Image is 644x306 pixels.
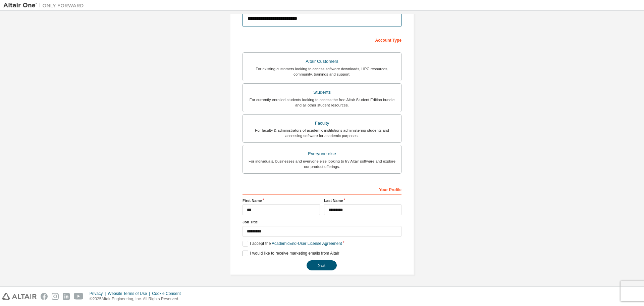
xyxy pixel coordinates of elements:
img: Altair One [3,2,87,9]
img: instagram.svg [52,293,59,300]
label: I accept the [243,241,342,247]
div: For currently enrolled students looking to access the free Altair Student Edition bundle and all ... [247,97,397,108]
div: For existing customers looking to access software downloads, HPC resources, community, trainings ... [247,66,397,77]
img: altair_logo.svg [2,293,37,300]
div: Your Profile [243,184,401,194]
img: linkedin.svg [63,293,70,300]
label: Job Title [243,219,401,225]
div: For faculty & administrators of academic institutions administering students and accessing softwa... [247,128,397,138]
img: youtube.svg [74,293,84,300]
div: Students [247,88,397,97]
label: Last Name [324,198,401,203]
div: Website Terms of Use [108,291,152,296]
div: Altair Customers [247,57,397,66]
label: I would like to receive marketing emails from Altair [243,251,339,256]
div: Cookie Consent [152,291,184,296]
img: facebook.svg [41,293,48,300]
button: Next [307,260,337,270]
div: For individuals, businesses and everyone else looking to try Altair software and explore our prod... [247,159,397,169]
div: Everyone else [247,149,397,159]
label: First Name [243,198,320,203]
div: Faculty [247,119,397,128]
p: © 2025 Altair Engineering, Inc. All Rights Reserved. [90,296,185,302]
div: Privacy [90,291,108,296]
a: Academic End-User License Agreement [272,241,342,246]
div: Account Type [243,34,401,45]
